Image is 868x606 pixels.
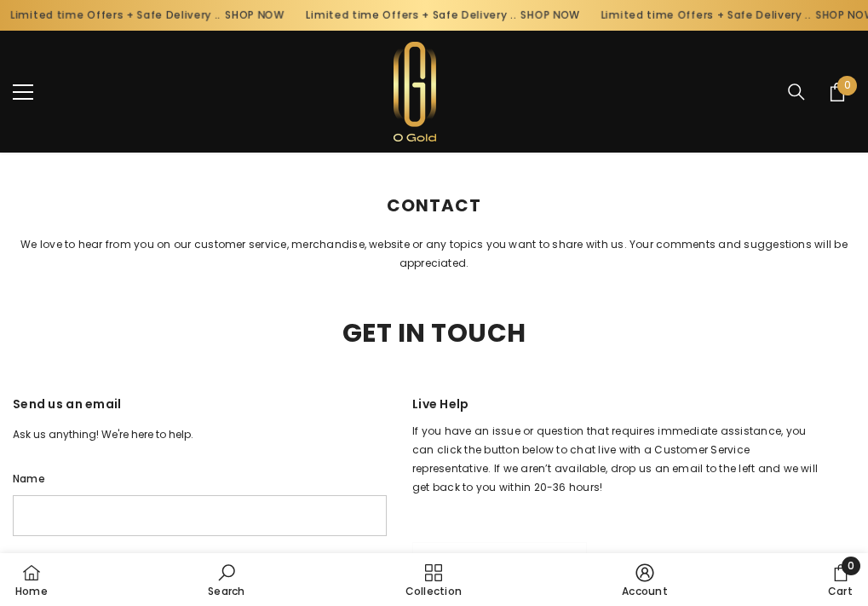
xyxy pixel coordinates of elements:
h2: Live Help [412,395,821,422]
a: Home [386,161,417,180]
a: SHOP NOW [520,6,579,25]
summary: Search [786,82,807,102]
div: Limited time Offers + Safe Delivery .. [294,2,589,29]
a: SHOP NOW [224,6,284,25]
span: 0 [844,76,851,95]
a: Collection [404,557,463,603]
p: Ask us anything! We're here to help. [13,425,387,444]
button: menu [13,82,33,102]
a: Account [620,557,670,603]
span: Contact [437,161,482,180]
img: Ogold Shop [394,42,436,141]
a: Cart [826,557,854,603]
a: Message us [412,542,587,580]
a: Home [14,557,49,603]
div: If you have an issue or question that requires immediate assistance, you can click the button bel... [412,422,821,497]
h3: Send us an email [13,395,387,425]
a: Search [206,557,246,603]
